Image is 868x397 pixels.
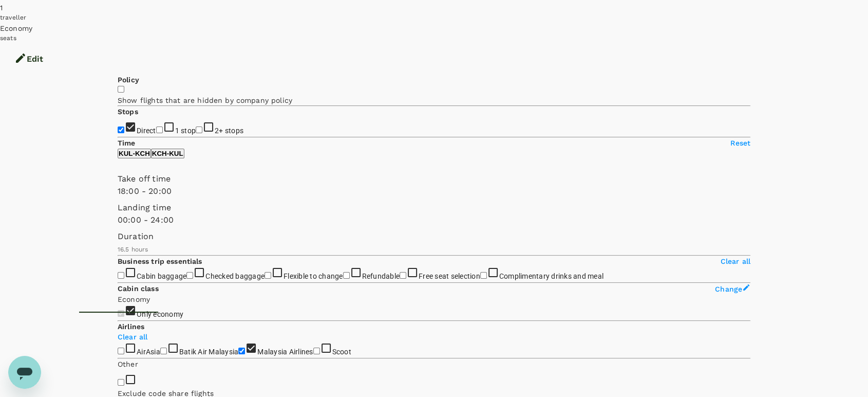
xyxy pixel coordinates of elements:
[137,310,183,318] span: Only economy
[179,348,239,356] span: Batik Air Malaysia
[118,230,750,243] p: Duration
[137,348,160,356] span: AirAsia
[118,75,750,85] p: Policy
[118,332,750,342] p: Clear all
[137,272,186,280] span: Cabin baggage
[313,348,320,354] input: Scoot
[257,348,313,356] span: Malaysia Airlines
[499,272,603,280] span: Complimentary drinks and meal
[118,186,172,196] span: 18:00 - 20:00
[118,310,124,317] input: Only economy
[118,215,174,225] span: 00:00 - 24:00
[186,272,193,279] input: Checked baggage
[205,272,265,280] span: Checked baggage
[152,150,183,157] p: KCH - KUL
[118,173,750,185] p: Take off time
[284,272,343,280] span: Flexible to change
[118,95,750,105] p: Show flights that are hidden by company policy
[118,284,159,293] strong: Cabin class
[156,127,163,133] input: 1 stop
[118,294,750,304] p: Economy
[118,246,148,253] span: 16.5 hours
[362,272,400,280] span: Refundable
[196,127,202,133] input: 2+ stops
[118,379,124,386] input: Exclude code share flights
[175,127,196,135] span: 1 stop
[118,127,124,133] input: Direct
[8,356,41,389] iframe: Button to launch messaging window
[118,138,136,148] p: Time
[118,107,138,116] strong: Stops
[118,257,202,265] strong: Business trip essentials
[721,256,750,266] p: Clear all
[119,150,150,157] p: KUL - KCH
[400,272,406,279] input: Free seat selection
[265,272,271,279] input: Flexible to change
[715,285,742,293] span: Change
[343,272,350,279] input: Refundable
[118,322,144,331] strong: Airlines
[118,272,124,279] input: Cabin baggage
[480,272,487,279] input: Complimentary drinks and meal
[215,127,243,135] span: 2+ stops
[160,348,167,354] input: Batik Air Malaysia
[332,348,351,356] span: Scoot
[238,348,245,354] input: Malaysia Airlines
[137,127,156,135] span: Direct
[118,348,124,354] input: AirAsia
[419,272,480,280] span: Free seat selection
[118,202,750,214] p: Landing time
[118,359,750,369] p: Other
[730,138,750,148] p: Reset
